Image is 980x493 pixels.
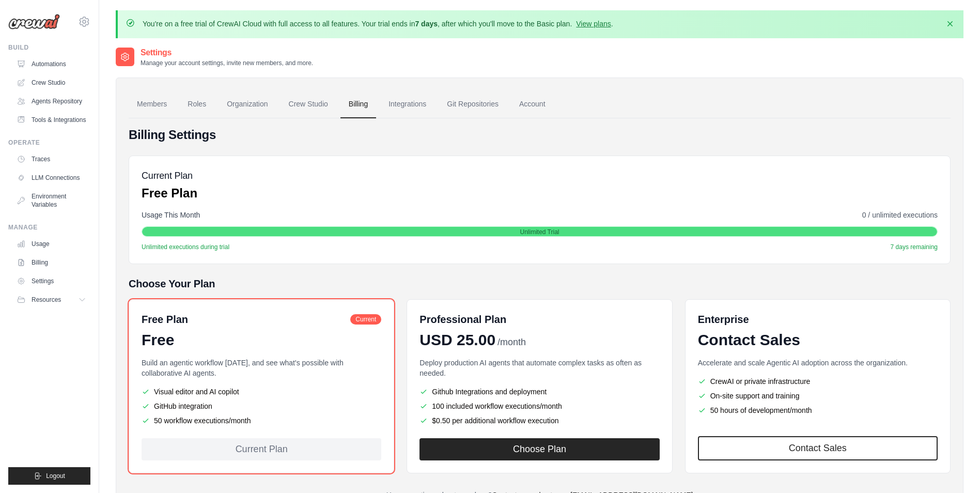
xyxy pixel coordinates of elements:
a: Traces [12,151,90,167]
a: Automations [12,56,90,72]
a: Billing [12,254,90,271]
div: Operate [8,138,90,147]
a: Git Repositories [439,90,507,118]
a: Organization [219,90,276,118]
a: Account [511,90,554,118]
p: Free Plan [142,185,197,202]
a: Agents Repository [12,93,90,110]
li: 50 workflow executions/month [142,415,381,426]
a: Settings [12,273,90,289]
li: Visual editor and AI copilot [142,387,381,397]
a: Usage [12,236,90,252]
h6: Free Plan [142,312,188,327]
button: Logout [8,467,90,485]
span: Unlimited executions during trial [142,243,229,251]
p: Deploy production AI agents that automate complex tasks as often as needed. [419,358,659,378]
h5: Current Plan [142,168,197,183]
div: Contact Sales [698,331,938,349]
img: Logo [8,14,60,29]
span: /month [497,335,526,349]
a: View plans [576,20,611,28]
a: Roles [179,90,214,118]
li: On-site support and training [698,391,938,401]
div: Current Plan [142,438,381,460]
button: Resources [12,291,90,308]
li: 100 included workflow executions/month [419,401,659,411]
span: USD 25.00 [419,331,495,349]
a: Crew Studio [281,90,336,118]
p: You're on a free trial of CrewAI Cloud with full access to all features. Your trial ends in , aft... [143,19,613,29]
span: 7 days remaining [891,243,938,251]
a: Integrations [380,90,434,118]
span: Current [350,314,381,325]
h5: Choose Your Plan [129,276,951,291]
h6: Enterprise [698,312,938,327]
h6: Professional Plan [419,312,506,327]
p: Manage your account settings, invite new members, and more. [141,59,313,67]
a: Contact Sales [698,436,938,460]
li: Github Integrations and deployment [419,387,659,397]
li: 50 hours of development/month [698,405,938,415]
a: LLM Connections [12,170,90,186]
a: Environment Variables [12,188,90,213]
a: Billing [340,90,376,118]
div: Manage [8,223,90,232]
div: Free [142,331,381,349]
a: Crew Studio [12,74,90,91]
span: 0 / unlimited executions [862,210,938,220]
h4: Billing Settings [129,127,951,143]
li: $0.50 per additional workflow execution [419,415,659,426]
strong: 7 days [415,20,438,28]
div: Build [8,43,90,52]
button: Choose Plan [419,438,659,460]
h2: Settings [141,47,313,59]
span: Unlimited Trial [520,228,559,236]
span: Logout [46,472,65,480]
span: Usage This Month [142,210,200,220]
li: CrewAI or private infrastructure [698,376,938,387]
p: Build an agentic workflow [DATE], and see what's possible with collaborative AI agents. [142,358,381,378]
p: Accelerate and scale Agentic AI adoption across the organization. [698,358,938,368]
a: Members [129,90,175,118]
span: Resources [32,296,61,304]
li: GitHub integration [142,401,381,411]
a: Tools & Integrations [12,112,90,128]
